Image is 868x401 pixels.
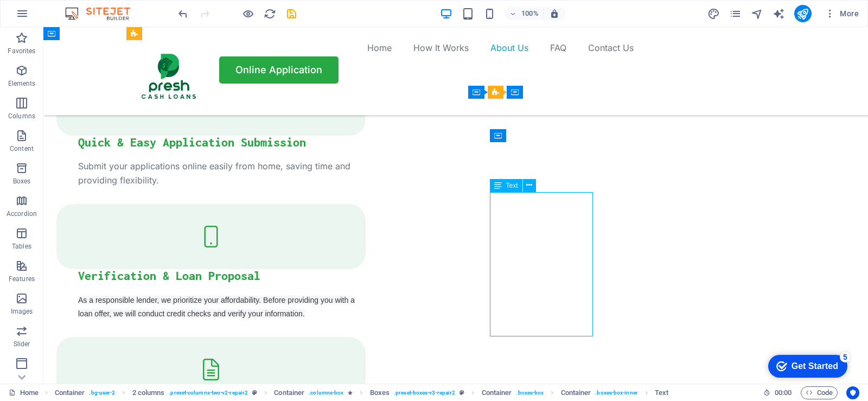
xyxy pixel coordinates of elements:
p: Accordion [7,209,37,218]
span: . boxes-box-inner [595,386,638,399]
span: . boxes-box [516,386,544,399]
button: 100% [505,7,544,20]
div: Get Started 5 items remaining, 0% complete [9,5,88,28]
i: Save (Ctrl+S) [285,8,298,20]
button: design [707,7,720,20]
button: undo [176,7,189,20]
i: This element is a customizable preset [459,390,464,396]
span: Click to select. Double-click to edit [482,386,512,399]
span: Click to select. Double-click to edit [655,386,668,399]
p: Features [9,275,35,283]
i: Design (Ctrl+Alt+Y) [707,8,720,20]
p: Favorites [8,47,35,55]
div: 5 [80,2,91,13]
p: Images [11,307,33,316]
button: navigator [751,7,764,20]
button: publish [794,5,812,22]
h6: 100% [521,7,539,20]
a: Click to cancel selection. Double-click to open Pages [9,386,39,399]
button: reload [263,7,276,20]
div: Get Started [32,12,79,22]
p: Tables [12,242,31,251]
p: Elements [8,79,36,88]
img: Editor Logo [62,7,144,20]
p: Columns [8,112,35,120]
nav: breadcrumb [55,386,669,399]
i: This element is a customizable preset [252,390,257,396]
i: Reload page [264,8,276,20]
span: Click to select. Double-click to edit [55,386,85,399]
i: Publish [796,8,809,20]
i: Element contains an animation [348,390,353,396]
p: Boxes [13,177,31,186]
i: Undo: Change colors (Ctrl+Z) [177,8,189,20]
span: Click to select. Double-click to edit [561,386,591,399]
span: Click to select. Double-click to edit [370,386,390,399]
i: On resize automatically adjust zoom level to fit chosen device. [550,9,559,18]
span: Click to select. Double-click to edit [274,386,304,399]
span: . columns-box [309,386,343,399]
span: Code [806,386,833,399]
p: Content [10,144,34,153]
button: Click here to leave preview mode and continue editing [241,7,254,20]
span: Click to select. Double-click to edit [132,386,165,399]
span: 00 00 [775,386,792,399]
button: More [820,5,863,22]
span: More [825,8,859,19]
span: . preset-columns-two-v2-repair2 [169,386,248,399]
span: : [782,389,784,397]
button: pages [729,7,742,20]
h6: Session time [763,386,792,399]
i: Navigator [751,8,763,20]
span: . bg-user-2 [89,386,115,399]
p: Slider [14,340,30,348]
span: . preset-boxes-v3-repair2 [394,386,455,399]
i: Pages (Ctrl+Alt+S) [729,8,742,20]
button: Code [801,386,838,399]
button: text_generator [773,7,786,20]
button: Usercentrics [846,386,859,399]
button: save [285,7,298,20]
i: AI Writer [773,8,785,20]
span: Text [506,182,518,189]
